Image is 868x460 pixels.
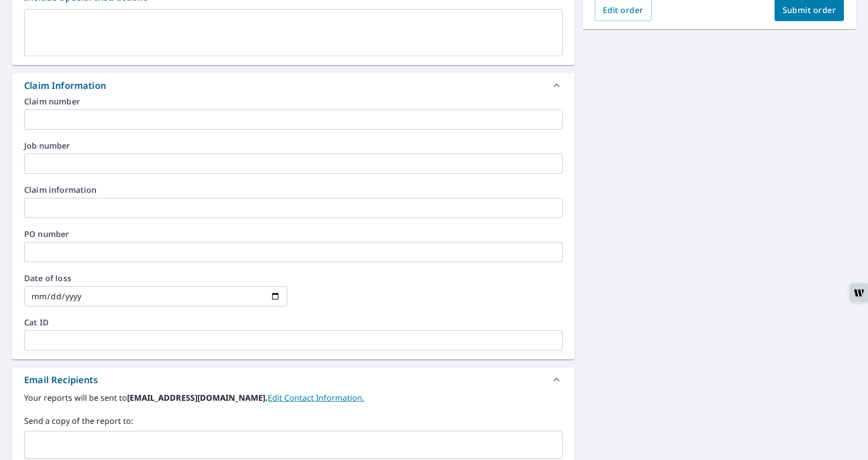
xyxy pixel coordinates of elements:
span: Submit order [783,5,836,16]
label: PO number [24,230,563,238]
div: Email Recipients [24,373,98,387]
a: EditContactInfo [268,392,364,403]
div: Claim Information [12,73,575,97]
label: Job number [24,142,563,150]
div: Email Recipients [12,368,575,392]
label: Send a copy of the report to: [24,415,563,427]
span: Edit order [603,5,643,16]
label: Your reports will be sent to [24,392,563,404]
label: Date of loss [24,274,287,282]
label: Claim information [24,186,563,194]
label: Claim number [24,97,563,105]
label: Cat ID [24,318,563,326]
div: Claim Information [24,79,106,92]
b: [EMAIL_ADDRESS][DOMAIN_NAME]. [127,392,268,403]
